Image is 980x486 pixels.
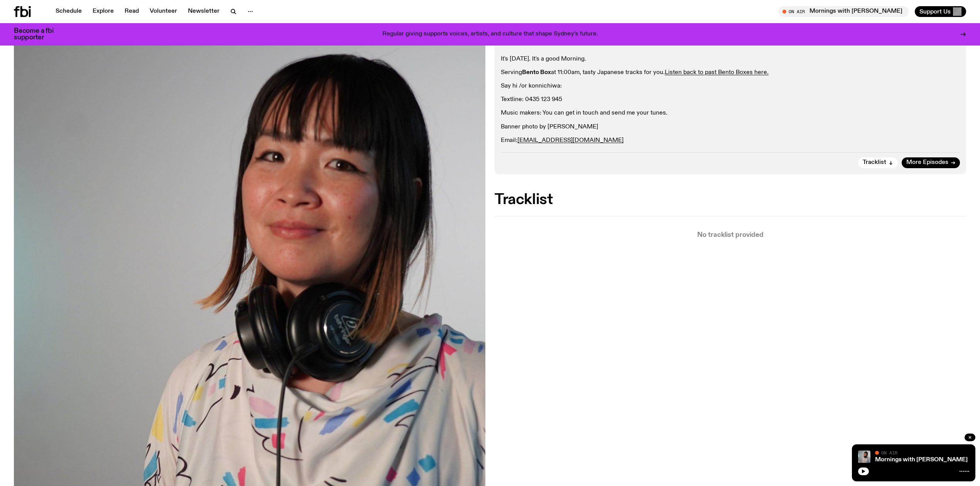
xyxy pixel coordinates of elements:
a: Schedule [51,6,86,17]
p: It's [DATE]. It's a good Morning. [501,56,960,63]
a: Listen back to past Bento Boxes here. [665,69,769,76]
a: Mornings with [PERSON_NAME] [875,457,968,463]
span: Tracklist [863,160,886,165]
p: No tracklist provided [495,232,966,238]
h2: Tracklist [495,193,966,207]
span: Support Us [919,8,951,15]
img: Kana Frazer is smiling at the camera with her head tilted slightly to her left. She wears big bla... [858,451,870,463]
p: Serving at 11:00am, tasty Japanese tracks for you. [501,69,960,76]
a: Volunteer [145,6,182,17]
a: Explore [88,6,118,17]
p: Music makers: You can get in touch and send me your tunes. [501,110,960,117]
button: Support Us [915,6,966,17]
span: On Air [881,450,897,455]
button: Tracklist [858,157,898,168]
button: On AirMornings with [PERSON_NAME] [779,6,909,17]
p: Regular giving supports voices, artists, and culture that shape Sydney’s future. [382,31,598,38]
span: More Episodes [906,160,948,165]
p: Textline: 0435 123 945 [501,96,960,103]
p: Say hi /or konnichiwa: [501,83,960,90]
h3: Become a fbi supporter [14,28,63,41]
strong: Bento Box [522,69,551,76]
a: [EMAIL_ADDRESS][DOMAIN_NAME] [517,137,623,143]
p: Banner photo by [PERSON_NAME] [501,123,960,131]
a: Newsletter [183,6,224,17]
a: More Episodes [902,157,960,168]
p: Email: [501,137,960,144]
a: Read [120,6,144,17]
